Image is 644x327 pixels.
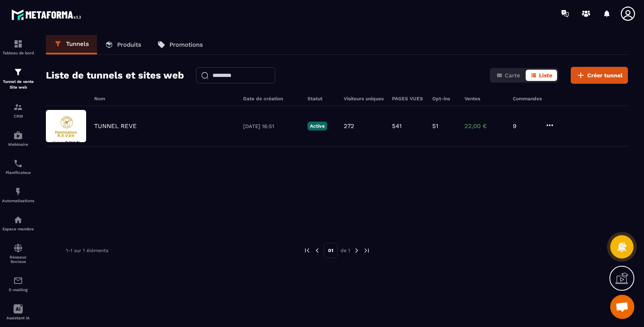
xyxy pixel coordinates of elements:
[526,70,557,81] button: Liste
[2,316,34,320] p: Assistant IA
[587,71,623,79] span: Créer tunnel
[2,79,34,90] p: Tunnel de vente Site web
[392,96,424,101] h6: PAGES VUES
[2,124,34,153] a: automationsautomationsWebinaire
[513,122,537,130] p: 9
[13,215,23,225] img: automations
[13,159,23,168] img: scheduler
[344,96,384,101] h6: Visiteurs uniques
[341,247,350,254] p: de 1
[117,41,141,48] p: Produits
[46,35,97,54] a: Tunnels
[13,276,23,286] img: email
[491,70,525,81] button: Carte
[243,123,299,129] p: [DATE] 16:51
[505,72,520,79] span: Carte
[66,248,108,253] p: 1-1 sur 1 éléments
[513,96,542,101] h6: Commandes
[432,96,456,101] h6: Opt-ins
[13,67,23,77] img: formation
[2,237,34,270] a: social-networksocial-networkRéseaux Sociaux
[324,243,338,258] p: 01
[2,142,34,147] p: Webinaire
[169,41,203,48] p: Promotions
[610,295,634,319] div: Ouvrir le chat
[2,209,34,237] a: automationsautomationsEspace membre
[2,227,34,231] p: Espace membre
[432,122,438,130] p: 51
[2,170,34,175] p: Planificateur
[13,102,23,112] img: formation
[392,122,402,130] p: 541
[2,51,34,55] p: Tableau de bord
[2,288,34,292] p: E-mailing
[13,243,23,253] img: social-network
[344,122,354,130] p: 272
[2,153,34,181] a: schedulerschedulerPlanificateur
[2,61,34,96] a: formationformationTunnel de vente Site web
[303,247,311,254] img: prev
[353,247,360,254] img: next
[243,96,299,101] h6: Date de création
[2,181,34,209] a: automationsautomationsAutomatisations
[149,35,211,54] a: Promotions
[97,35,149,54] a: Produits
[66,40,89,48] p: Tunnels
[571,67,628,84] button: Créer tunnel
[539,72,552,79] span: Liste
[13,39,23,49] img: formation
[2,298,34,326] a: Assistant IA
[13,130,23,140] img: automations
[2,255,34,264] p: Réseaux Sociaux
[94,96,235,101] h6: Nom
[308,122,327,130] p: Active
[308,96,336,101] h6: Statut
[363,247,370,254] img: next
[2,114,34,118] p: CRM
[464,122,505,130] p: 22,00 €
[2,199,34,203] p: Automatisations
[11,7,84,22] img: logo
[2,270,34,298] a: emailemailE-mailing
[94,122,137,130] p: TUNNEL REVE
[2,96,34,124] a: formationformationCRM
[13,187,23,197] img: automations
[314,247,321,254] img: prev
[46,67,184,83] h2: Liste de tunnels et sites web
[46,110,86,142] img: image
[464,96,505,101] h6: Ventes
[2,33,34,61] a: formationformationTableau de bord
